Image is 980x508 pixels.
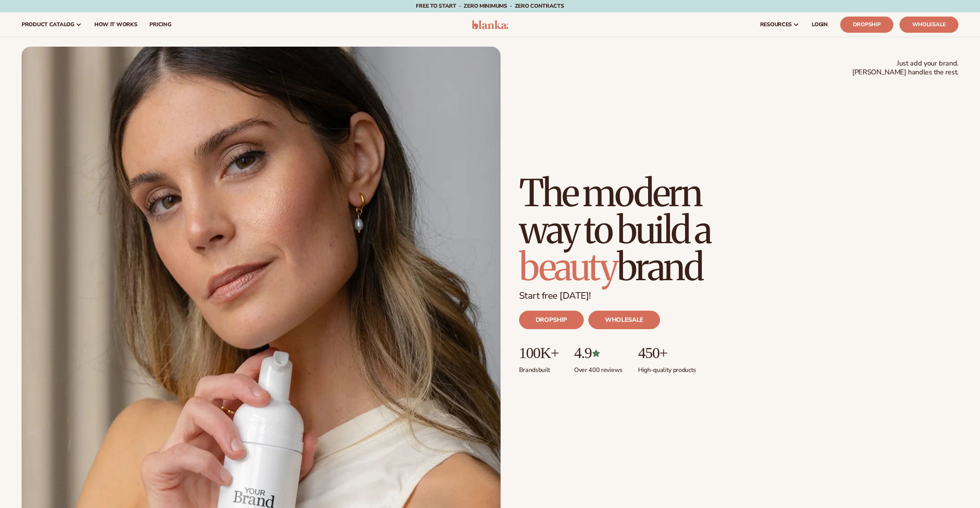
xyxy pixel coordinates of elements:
[88,12,144,37] a: How It Works
[519,244,617,290] span: beauty
[149,22,171,28] span: pricing
[812,22,828,28] span: LOGIN
[22,22,74,28] span: product catalog
[143,12,177,37] a: pricing
[852,59,958,77] span: Just add your brand. [PERSON_NAME] handles the rest.
[94,22,137,28] span: How It Works
[754,12,806,37] a: resources
[15,12,88,37] a: product catalog
[638,362,696,374] p: High-quality products
[900,17,958,33] a: Wholesale
[519,345,559,362] p: 100K+
[519,290,958,301] p: Start free [DATE]!
[519,175,766,286] h1: The modern way to build a brand
[806,12,834,37] a: LOGIN
[574,345,623,362] p: 4.9
[472,20,508,29] img: logo
[840,17,893,33] a: Dropship
[519,362,559,374] p: Brands built
[574,362,623,374] p: Over 400 reviews
[519,311,584,329] a: DROPSHIP
[416,2,564,10] span: Free to start · ZERO minimums · ZERO contracts
[588,311,660,329] a: WHOLESALE
[638,345,696,362] p: 450+
[760,22,792,28] span: resources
